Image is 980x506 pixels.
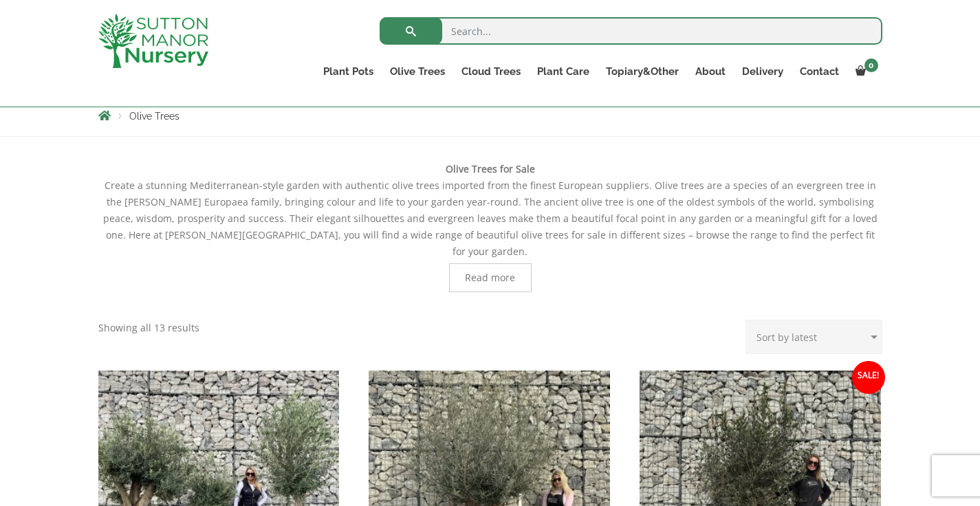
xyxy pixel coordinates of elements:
a: Topiary&Other [598,62,687,81]
span: Sale! [852,361,885,394]
a: Plant Care [529,62,598,81]
span: Read more [465,273,515,283]
a: Olive Trees [382,62,453,81]
select: Shop order [745,320,882,354]
img: logo [98,14,208,68]
a: Cloud Trees [453,62,529,81]
div: Create a stunning Mediterranean-style garden with authentic olive trees imported from the finest ... [98,161,882,292]
a: Plant Pots [315,62,382,81]
a: Contact [792,62,847,81]
a: 0 [847,62,882,81]
input: Search... [380,17,882,45]
span: 0 [864,58,878,72]
nav: Breadcrumbs [98,110,882,121]
a: About [687,62,734,81]
span: Olive Trees [129,111,179,122]
p: Showing all 13 results [98,320,199,336]
a: Delivery [734,62,792,81]
b: Olive Trees for Sale [446,162,535,175]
